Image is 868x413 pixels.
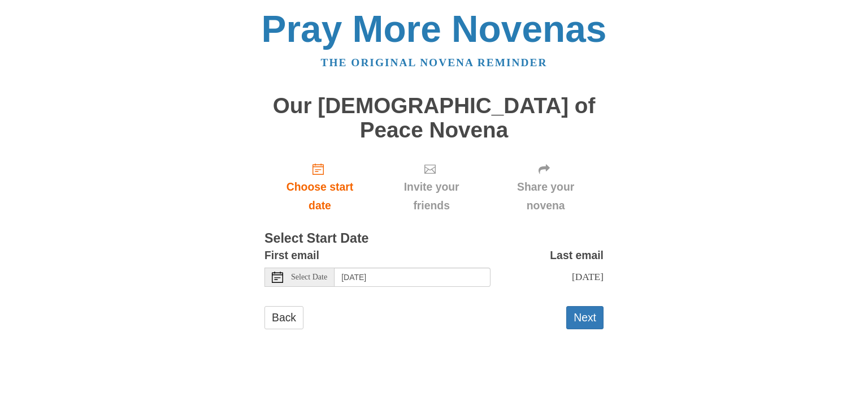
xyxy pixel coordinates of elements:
a: The original novena reminder [321,57,548,68]
a: Back [264,306,303,329]
h3: Select Start Date [264,231,604,246]
span: Select Date [291,273,327,281]
span: Invite your friends [387,178,476,215]
a: Pray More Novenas [262,8,607,50]
a: Choose start date [264,153,375,221]
div: Click "Next" to confirm your start date first. [375,153,488,221]
span: Share your novena [499,178,592,215]
span: Choose start date [276,178,364,215]
button: Next [566,306,604,329]
h1: Our [DEMOGRAPHIC_DATA] of Peace Novena [264,94,604,142]
div: Click "Next" to confirm your start date first. [488,153,604,221]
label: First email [264,246,319,265]
span: [DATE] [572,271,604,282]
label: Last email [550,246,604,265]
